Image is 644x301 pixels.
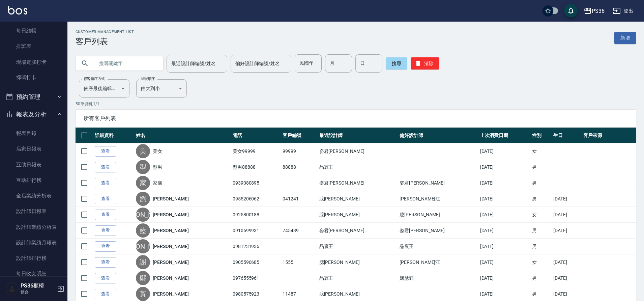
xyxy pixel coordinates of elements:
td: 女 [530,254,552,270]
a: 查看 [95,257,116,268]
div: 依序最後編輯時間 [79,79,129,98]
td: 臆[PERSON_NAME] [398,207,478,223]
div: 美 [136,144,150,158]
td: 0981231936 [231,239,281,254]
td: [DATE] [478,270,531,286]
a: 設計師排行榜 [3,250,65,266]
a: 新增 [614,32,636,44]
div: [PERSON_NAME] [136,239,150,253]
td: 女 [530,143,552,159]
a: 查看 [95,162,116,172]
th: 偏好設計師 [398,128,478,143]
a: 每日收支明細 [3,266,65,281]
a: [PERSON_NAME] [153,195,188,202]
a: 查看 [95,273,116,283]
td: 男 [530,175,552,191]
td: 041241 [281,191,318,207]
h3: 客戶列表 [76,37,134,46]
td: 0976555961 [231,270,281,286]
td: [DATE] [478,254,531,270]
td: 姿君[PERSON_NAME] [398,175,478,191]
td: [DATE] [478,191,531,207]
h5: PS36櫃檯 [21,282,55,289]
td: [DATE] [552,207,582,223]
td: 美女99999 [231,143,281,159]
a: 設計師業績月報表 [3,235,65,250]
td: 姿君[PERSON_NAME] [398,223,478,239]
td: 品寰王 [318,239,398,254]
td: 品寰王 [318,159,398,175]
td: 姿君[PERSON_NAME] [318,223,398,239]
div: 鄭 [136,271,150,285]
td: [DATE] [478,207,531,223]
td: 姿君[PERSON_NAME] [318,175,398,191]
td: 男 [530,223,552,239]
th: 電話 [231,128,281,143]
td: 臆[PERSON_NAME] [318,207,398,223]
p: 櫃台 [21,289,55,295]
td: 男 [530,239,552,254]
td: 品寰王 [318,270,398,286]
div: 黃 [136,287,150,301]
a: 互助日報表 [3,157,65,172]
td: [DATE] [478,143,531,159]
th: 性別 [530,128,552,143]
div: 家 [136,176,150,190]
td: 姿君[PERSON_NAME] [318,143,398,159]
div: 謝 [136,255,150,269]
td: 臆[PERSON_NAME] [318,254,398,270]
a: 店家日報表 [3,141,65,157]
td: 0925800188 [231,207,281,223]
td: 745439 [281,223,318,239]
td: 99999 [281,143,318,159]
a: 查看 [95,194,116,204]
td: 0910699931 [231,223,281,239]
div: [PERSON_NAME] [136,208,150,222]
a: [PERSON_NAME] [153,291,188,297]
a: 美女 [153,148,162,155]
th: 姓名 [134,128,231,143]
p: 50 筆資料, 1 / 1 [76,101,636,107]
td: 男 [530,270,552,286]
td: 型男88888 [231,159,281,175]
th: 客戶編號 [281,128,318,143]
a: 每日結帳 [3,23,65,38]
th: 客戶來源 [582,128,636,143]
a: 家儀 [153,180,162,186]
div: 型 [136,160,150,174]
h2: Customer Management List [76,30,134,34]
a: [PERSON_NAME] [153,227,188,234]
button: PS36 [581,4,607,18]
a: 查看 [95,289,116,299]
th: 最近設計師 [318,128,398,143]
td: 男 [530,191,552,207]
td: 姻瑟郭 [398,270,478,286]
td: 男 [530,159,552,175]
a: 設計師業績分析表 [3,219,65,235]
td: [DATE] [478,223,531,239]
label: 顧客排序方式 [84,76,105,81]
span: 所有客戶列表 [84,115,628,122]
div: 由大到小 [136,79,187,98]
button: 預約管理 [3,88,65,106]
td: 女 [530,207,552,223]
td: [DATE] [478,159,531,175]
td: 品寰王 [398,239,478,254]
a: 掃碼打卡 [3,70,65,85]
a: [PERSON_NAME] [153,243,188,250]
a: 全店業績分析表 [3,188,65,203]
a: [PERSON_NAME] [153,259,188,266]
button: 登出 [610,5,636,17]
img: Logo [8,6,27,15]
td: 0939080895 [231,175,281,191]
img: Person [5,282,19,296]
a: 排班表 [3,38,65,54]
a: 報表目錄 [3,126,65,141]
button: 報表及分析 [3,106,65,123]
td: [PERSON_NAME]江 [398,191,478,207]
div: 劉 [136,192,150,206]
td: 0905590685 [231,254,281,270]
a: 查看 [95,225,116,236]
button: save [564,4,578,18]
td: [PERSON_NAME]江 [398,254,478,270]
